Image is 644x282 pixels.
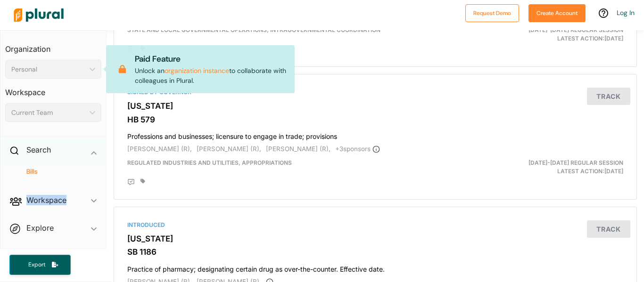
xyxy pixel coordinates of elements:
a: Create Account [528,8,586,17]
h3: HB 579 [127,115,623,124]
a: Request Demo [465,8,519,17]
h3: Workspace [5,79,101,99]
span: [PERSON_NAME] (R), [197,145,261,153]
h3: [US_STATE] [127,101,623,111]
a: Bills [15,167,97,176]
span: [DATE]-[DATE] Regular Session [528,159,623,166]
h3: SB 1186 [127,247,623,257]
div: Latest Action: [DATE] [460,26,630,43]
button: Create Account [528,4,586,22]
span: [DATE]-[DATE] Regular Session [528,26,623,33]
span: + 3 sponsor s [335,145,380,153]
span: [PERSON_NAME] (R), [127,145,192,153]
div: Signed by Governor [127,88,623,97]
a: Log In [617,8,635,17]
span: Regulated Industries and Utilities, Appropriations [127,159,292,166]
h4: Professions and businesses; licensure to engage in trade; provisions [127,128,623,141]
div: Add tags [140,178,145,184]
span: [PERSON_NAME] (R), [266,145,330,153]
button: Request Demo [465,4,519,22]
h3: Organization [5,35,101,56]
div: Latest Action: [DATE] [460,159,630,176]
div: Personal [11,64,86,74]
h2: Search [26,145,51,155]
div: Add Position Statement [127,178,135,186]
div: Current Team [11,108,86,118]
h3: [US_STATE] [127,234,623,243]
span: Export [22,261,52,269]
button: Export [9,255,71,275]
a: organization instance [165,66,229,75]
h4: Practice of pharmacy; designating certain drug as over-the-counter. Effective date. [127,261,623,274]
p: Paid Feature [135,53,287,65]
div: Introduced [127,221,623,229]
button: Track [587,88,630,105]
button: Track [587,220,630,238]
p: Unlock an to collaborate with colleagues in Plural. [135,53,287,86]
